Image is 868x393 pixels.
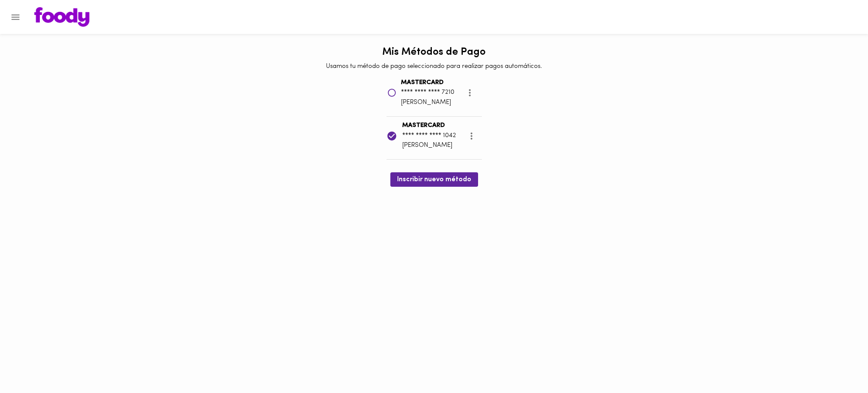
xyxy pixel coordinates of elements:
[819,344,860,385] iframe: Messagebird Livechat Widget
[397,176,471,184] span: Inscribir nuevo método
[5,7,26,28] button: Menu
[34,7,89,27] img: logo.png
[390,172,478,186] button: Inscribir nuevo método
[401,79,444,86] b: MASTERCARD
[326,62,542,71] p: Usamos tu método de pago seleccionado para realizar pagos automáticos.
[461,126,482,146] button: more
[401,98,454,107] p: [PERSON_NAME]
[402,141,456,150] p: [PERSON_NAME]
[382,47,486,58] h1: Mis Métodos de Pago
[402,122,445,129] b: MASTERCARD
[459,82,480,103] button: more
